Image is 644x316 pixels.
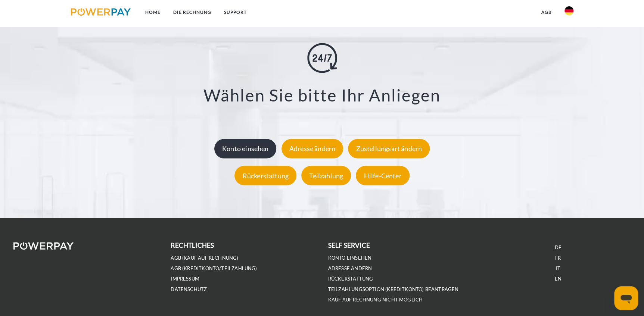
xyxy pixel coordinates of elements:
a: Konto einsehen [328,255,372,261]
div: Konto einsehen [214,139,277,158]
img: de [564,6,573,15]
h3: Wählen Sie bitte Ihr Anliegen [41,85,603,106]
a: EN [554,276,561,282]
a: Hilfe-Center [354,171,411,179]
div: Hilfe-Center [356,166,409,185]
img: online-shopping.svg [307,43,337,73]
a: AGB (Kreditkonto/Teilzahlung) [171,265,257,272]
iframe: Schaltfläche zum Öffnen des Messaging-Fensters [614,286,638,310]
img: logo-powerpay-white.svg [13,242,74,250]
a: Teilzahlungsoption (KREDITKONTO) beantragen [328,286,459,292]
a: AGB (Kauf auf Rechnung) [171,255,238,261]
a: agb [535,6,558,19]
div: Rückerstattung [234,166,296,185]
a: Rückerstattung [233,171,298,179]
div: Zustellungsart ändern [348,139,430,158]
b: self service [328,241,370,249]
a: IMPRESSUM [171,276,199,282]
a: Teilzahlung [299,171,353,179]
a: SUPPORT [217,6,253,19]
a: Adresse ändern [280,144,345,153]
a: DATENSCHUTZ [171,286,207,292]
a: IT [556,265,560,272]
a: Home [139,6,167,19]
b: rechtliches [171,241,214,249]
a: Zustellungsart ändern [346,144,432,153]
a: Adresse ändern [328,265,372,272]
a: Rückerstattung [328,276,373,282]
a: Kauf auf Rechnung nicht möglich [328,297,423,303]
a: FR [555,255,561,261]
img: logo-powerpay.svg [71,8,131,16]
a: DE [554,244,561,251]
div: Teilzahlung [301,166,351,185]
a: Konto einsehen [212,144,279,153]
a: DIE RECHNUNG [167,6,217,19]
div: Adresse ändern [281,139,343,158]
